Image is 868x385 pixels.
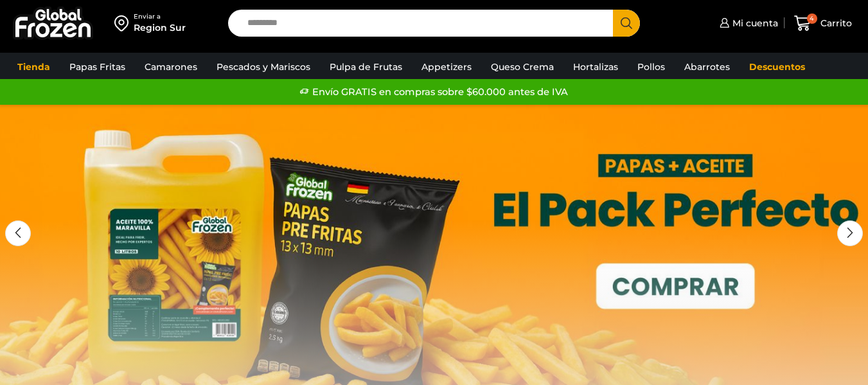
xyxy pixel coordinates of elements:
a: Abarrotes [678,55,736,79]
span: Mi cuenta [729,17,778,30]
span: Carrito [817,17,852,30]
img: address-field-icon.svg [114,12,134,34]
div: Enviar a [134,12,186,21]
a: Queso Crema [484,55,560,79]
a: 4 Carrito [791,8,855,39]
a: Pescados y Mariscos [210,55,317,79]
a: Papas Fritas [63,55,132,79]
a: Pulpa de Frutas [323,55,409,79]
a: Mi cuenta [716,10,778,36]
div: Region Sur [134,21,186,34]
a: Hortalizas [567,55,624,79]
span: 4 [807,13,817,24]
button: Search button [613,10,640,37]
a: Descuentos [743,55,811,79]
a: Tienda [11,55,57,79]
a: Pollos [631,55,671,79]
a: Camarones [138,55,204,79]
a: Appetizers [415,55,478,79]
